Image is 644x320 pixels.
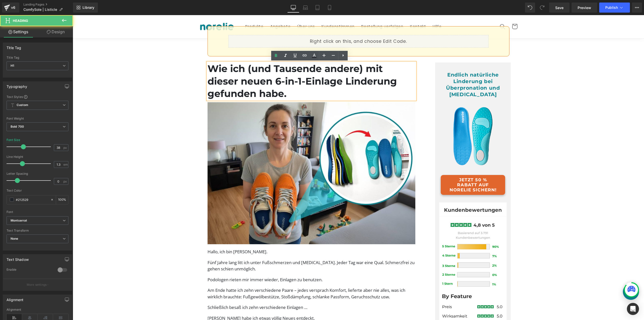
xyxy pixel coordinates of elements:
[11,237,18,240] b: None
[367,192,434,198] h1: Kundenbewertungen
[135,300,343,306] p: [PERSON_NAME] habe ich etwas völlig Neues entdeckt.
[135,272,343,285] p: Am Ende hatte ich zehn verschiedene Paare – jedes versprach Komfort, lieferte aber nie alles, was...
[7,295,24,302] div: Alignment
[572,3,597,13] a: Preview
[367,56,434,83] h1: Endlich natürliche Linderung bei Überpronation und [MEDICAL_DATA]
[135,47,343,85] h1: Wie ich (und Tausende andere) mit dieser neuen 6-in-1-Einlage Linderung gefunden habe.
[368,160,432,180] a: JETZT 50 % RABATT AUF NORELIE SICHERN!
[632,3,642,13] button: More
[7,117,68,120] div: Font Weight
[525,3,535,13] button: Undo
[27,282,47,287] p: More settings
[7,56,68,59] div: Title Tag
[555,5,563,10] span: Save
[3,279,72,291] button: More settings
[7,308,68,311] div: Alignment
[73,3,98,13] a: New Library
[63,180,68,183] span: px
[7,255,29,262] div: Text Shadow
[23,3,73,7] a: Landing Pages
[627,303,639,315] div: Open Intercom Messenger
[2,3,19,13] a: v6
[135,289,343,296] p: Schließlich besaß ich zehn verschiedene Einlagen …
[7,43,21,50] div: Title Tag
[37,26,74,38] a: Design
[63,163,68,166] span: em
[11,64,14,67] b: H1
[578,5,591,10] span: Preview
[550,269,566,285] button: Open chat window
[135,261,343,268] p: Podologen rieten mir immer wieder, Einlagen zu benutzen.
[10,4,16,11] div: v6
[605,6,618,10] span: Publish
[299,3,311,13] a: Laptop
[16,197,48,202] input: Color
[599,3,630,13] button: Publish
[287,3,299,13] a: Desktop
[324,3,336,13] a: Mobile
[17,103,28,107] b: Custom
[83,5,94,10] span: Library
[23,8,57,12] span: ComfySole | Listicle
[13,19,28,23] span: Heading
[7,268,53,273] div: Enable
[537,3,547,13] button: Redo
[7,138,20,142] div: Font Size
[7,95,68,99] div: Text Styles
[56,195,68,204] div: %
[7,172,68,175] div: Letter Spacing
[7,210,68,214] div: Font
[7,189,68,192] div: Text Color
[11,125,24,128] b: Bold 700
[63,146,68,149] span: px
[7,229,68,232] div: Text Transform
[135,233,343,240] p: Hallo, ich bin [PERSON_NAME].
[135,244,343,257] p: Fünf Jahre lang litt ich unter Fußschmerzen und [MEDICAL_DATA]. Jeder Tag war eine Qual. Schmerzf...
[11,219,27,223] i: Montserrat
[311,3,324,13] a: Tablet
[7,155,68,159] div: Line Height
[7,82,27,89] div: Typography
